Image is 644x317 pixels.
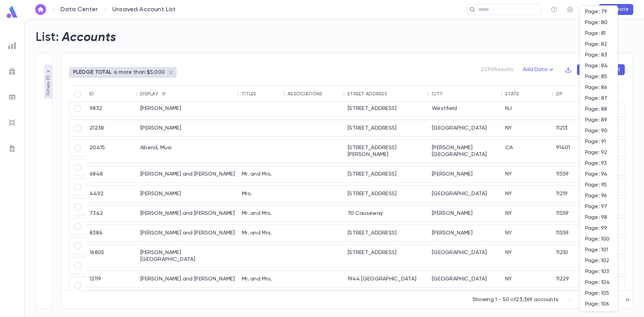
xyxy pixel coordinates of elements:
span: Page: 83 [585,52,612,59]
span: Page: 106 [585,301,612,308]
span: Page: 105 [585,290,612,297]
span: Page: 95 [585,182,612,188]
span: Page: 92 [585,149,612,156]
span: Page: 102 [585,257,612,264]
span: Page: 103 [585,268,612,275]
span: Page: 85 [585,73,612,80]
span: Page: 81 [585,30,612,37]
span: Page: 96 [585,193,612,199]
span: Page: 104 [585,279,612,286]
span: Page: 80 [585,19,612,26]
span: Page: 99 [585,225,612,232]
span: Page: 94 [585,171,612,178]
span: Page: 93 [585,160,612,167]
span: Page: 90 [585,128,612,134]
span: Page: 101 [585,247,612,253]
span: Page: 84 [585,63,612,69]
span: Page: 98 [585,214,612,221]
span: Page: 100 [585,236,612,243]
span: Page: 89 [585,117,612,123]
span: Page: 87 [585,95,612,102]
span: Page: 86 [585,84,612,91]
span: Page: 79 [585,8,612,15]
span: Page: 97 [585,203,612,210]
span: Page: 91 [585,138,612,145]
span: Page: 88 [585,106,612,113]
span: Page: 82 [585,41,612,48]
